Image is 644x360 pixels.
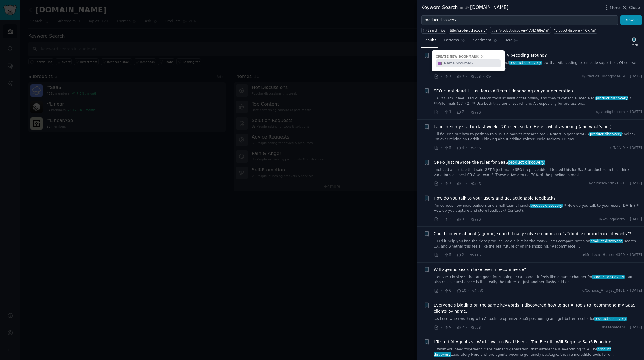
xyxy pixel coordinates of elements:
[434,239,642,249] a: ...Did it help you find the right product - or did it miss the mark? Let’s compare notes onproduc...
[453,73,455,80] span: ·
[628,36,640,48] button: Track
[595,96,628,100] span: product discovery
[444,252,451,258] span: 5
[434,316,642,322] a: ...s I use when working with AI tools to optimize SaaS positioning and get better results forprod...
[434,267,526,273] a: Will agentic search take over in e‑commerce?
[599,217,625,222] span: u/kevingalarza
[599,325,625,330] span: u/beeaniegeni
[434,231,631,237] a: Could conversational (agentic) search finally solve e-commerce’s “double coincidence of wants”?
[434,347,642,357] a: ...what you need together." **For demand generation, that difference is everything.** # Theproduc...
[466,145,467,151] span: ·
[453,216,455,222] span: ·
[596,110,625,115] span: u/zapdigits_com
[554,28,596,32] div: "product discovery" OR "ai"
[627,252,628,258] span: ·
[434,124,612,130] a: Launched my startup last week - 20 users so far. Here's whats working (and what's not)
[457,181,464,186] span: 1
[469,217,481,221] span: r/SaaS
[453,252,455,258] span: ·
[453,181,455,187] span: ·
[434,167,642,178] a: I noticed an article that said GPT 5 just made SEO irreplaceable. I tested this for SaaS product ...
[468,288,469,294] span: ·
[469,75,481,79] span: r/SaaS
[444,38,459,43] span: Patterns
[483,73,484,80] span: ·
[627,110,628,115] span: ·
[466,216,467,222] span: ·
[434,339,612,345] a: I Tested AI Agents vs Workflows on Real Users – The Results Will Surprise SaaS Founders
[457,288,466,293] span: 10
[588,181,625,186] span: u/Agitated-Arm-3181
[627,181,628,186] span: ·
[590,239,622,243] span: product discovery
[457,110,464,115] span: 7
[469,326,481,330] span: r/SaaS
[508,160,545,165] span: product discovery
[441,73,442,80] span: ·
[434,203,642,213] a: I’m curious how indie builders and small teams handleproduct discovery. * How do you talk to your...
[444,288,451,293] span: 6
[472,289,483,293] span: r/SaaS
[594,317,627,321] span: product discovery
[434,60,642,71] a: I’ve been thinking if people still care aboutproduct discoverynow that vibecoding let us code sup...
[627,74,628,79] span: ·
[434,132,642,142] a: ...ll figuring out how to position this. Is it a market research tool? A startup generator? Aprod...
[449,27,488,34] a: title:"product discovery"
[582,252,625,258] span: u/Mediocre-Hunter-4360
[434,347,611,357] span: product discovery
[457,325,464,330] span: 2
[441,109,442,115] span: ·
[630,110,642,115] span: [DATE]
[466,109,467,115] span: ·
[553,27,597,34] a: "product discovery" OR "ai"
[469,253,481,257] span: r/SaaS
[421,15,618,25] input: Try a keyword related to your business
[630,181,642,186] span: [DATE]
[444,325,451,330] span: 9
[530,204,563,208] span: product discovery
[428,28,445,32] span: Search Tips
[610,145,625,151] span: u/N4N-0
[473,38,491,43] span: Sentiment
[441,145,442,151] span: ·
[434,88,574,94] a: SEO is not dead. It just looks different depending on your generation.
[443,59,500,67] input: Name bookmark
[453,288,455,294] span: ·
[491,28,549,32] div: title:"product discovery" AND title:"ai"
[627,145,628,151] span: ·
[453,109,455,115] span: ·
[630,74,642,79] span: [DATE]
[466,324,467,331] span: ·
[469,110,481,115] span: r/SaaS
[627,217,628,222] span: ·
[434,159,545,165] a: GPT-5 just rewrote the rules for SaaSproduct discovery
[441,288,442,294] span: ·
[630,217,642,222] span: [DATE]
[466,181,467,187] span: ·
[630,145,642,151] span: [DATE]
[466,252,467,258] span: ·
[604,5,620,11] button: More
[444,74,451,79] span: 1
[434,159,545,165] span: GPT-5 just rewrote the rules for SaaS
[444,145,451,151] span: 5
[620,15,642,25] button: Browse
[441,181,442,187] span: ·
[627,325,628,330] span: ·
[582,74,625,79] span: u/Practical_Mongoose69
[471,36,499,48] a: Sentiment
[434,96,642,106] a: ...6):** 82% have used AI search tools at least occasionally, and they favor social media forprod...
[434,195,556,201] a: How do you talk to your users and get actionable feedback?
[457,217,464,222] span: 9
[453,324,455,331] span: ·
[453,145,455,151] span: ·
[434,302,642,314] a: Everyone's bidding on the same keywords. I discovered how to get AI tools to recommend my SaaS cl...
[505,38,512,43] span: Ask
[582,288,625,293] span: u/Curious_Analyst_8461
[630,325,642,330] span: [DATE]
[457,252,464,258] span: 2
